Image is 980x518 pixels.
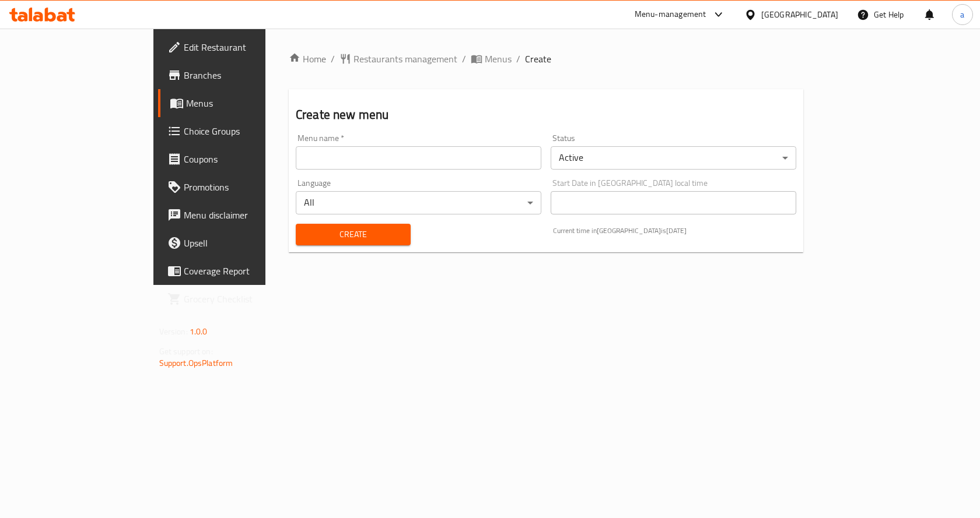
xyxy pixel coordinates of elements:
[158,173,317,201] a: Promotions
[159,344,213,359] span: Get support on:
[761,8,838,21] div: [GEOGRAPHIC_DATA]
[525,52,551,66] span: Create
[516,52,520,66] li: /
[186,96,308,110] span: Menus
[471,52,512,66] a: Menus
[551,146,796,170] div: Active
[159,355,233,371] a: Support.OpsPlatform
[190,324,208,339] span: 1.0.0
[960,8,964,21] span: a
[184,40,308,54] span: Edit Restaurant
[184,236,308,250] span: Upsell
[339,52,457,66] a: Restaurants management
[289,52,803,66] nav: breadcrumb
[296,191,541,214] div: All
[158,61,317,89] a: Branches
[184,152,308,166] span: Coupons
[158,117,317,145] a: Choice Groups
[296,224,411,245] button: Create
[305,227,401,242] span: Create
[331,52,335,66] li: /
[184,292,308,306] span: Grocery Checklist
[635,8,706,22] div: Menu-management
[184,208,308,222] span: Menu disclaimer
[184,180,308,194] span: Promotions
[158,285,317,313] a: Grocery Checklist
[158,145,317,173] a: Coupons
[158,201,317,229] a: Menu disclaimer
[158,257,317,285] a: Coverage Report
[296,146,541,170] input: Please enter Menu name
[553,225,796,236] p: Current time in [GEOGRAPHIC_DATA] is [DATE]
[485,52,512,66] span: Menus
[353,52,457,66] span: Restaurants management
[184,124,308,138] span: Choice Groups
[462,52,466,66] li: /
[184,68,308,82] span: Branches
[158,229,317,257] a: Upsell
[158,33,317,61] a: Edit Restaurant
[184,264,308,278] span: Coverage Report
[158,89,317,117] a: Menus
[159,324,188,339] span: Version:
[296,106,796,124] h2: Create new menu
